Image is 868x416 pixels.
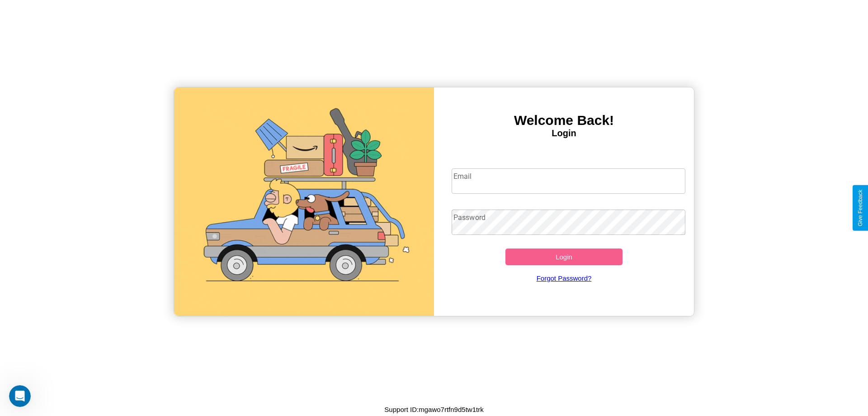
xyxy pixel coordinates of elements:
h4: Login [434,128,694,139]
h3: Welcome Back! [434,113,694,128]
a: Forgot Password? [447,265,681,291]
p: Support ID: mgawo7rtfn9d5tw1trk [384,403,483,416]
button: Login [505,249,623,265]
div: Give Feedback [857,190,863,226]
img: gif [174,87,434,316]
iframe: Intercom live chat [9,385,31,407]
